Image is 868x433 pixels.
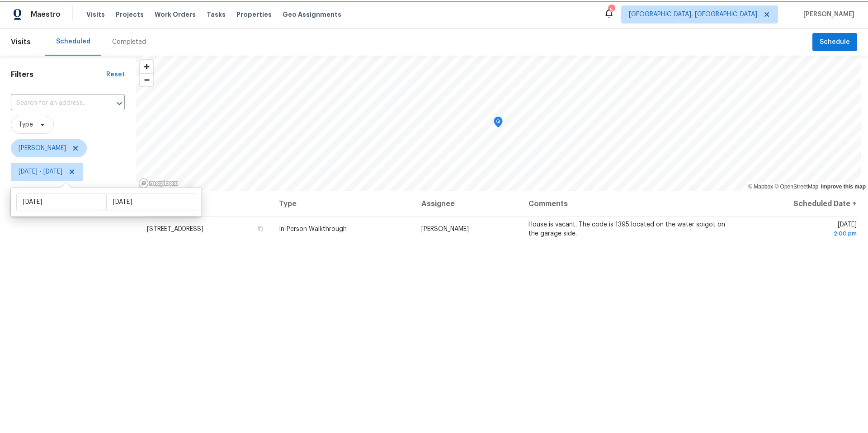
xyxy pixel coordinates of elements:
[734,191,857,216] th: Scheduled Date ↑
[414,191,521,216] th: Assignee
[256,225,264,233] button: Copy Address
[748,184,773,190] a: Mapbox
[138,178,178,188] a: Mapbox homepage
[16,193,105,211] input: Start date
[106,70,125,79] div: Reset
[494,117,503,131] div: Map marker
[112,38,146,47] div: Completed
[136,56,861,191] canvas: Map
[86,10,105,19] span: Visits
[812,33,857,52] button: Schedule
[741,229,857,238] div: 2:00 pm
[11,96,99,110] input: Search for an address...
[820,37,850,48] span: Schedule
[19,120,33,129] span: Type
[19,144,66,153] span: [PERSON_NAME]
[140,73,153,86] button: Zoom out
[821,184,866,190] a: Improve this map
[774,184,818,190] a: OpenStreetMap
[800,10,854,19] span: [PERSON_NAME]
[741,221,857,238] span: [DATE]
[113,97,126,110] button: Open
[56,37,90,46] div: Scheduled
[147,226,203,232] span: [STREET_ADDRESS]
[140,60,153,73] button: Zoom in
[283,10,341,19] span: Geo Assignments
[629,10,757,19] span: [GEOGRAPHIC_DATA], [GEOGRAPHIC_DATA]
[608,5,614,14] div: 5
[421,226,469,232] span: [PERSON_NAME]
[19,167,62,176] span: [DATE] - [DATE]
[155,10,196,19] span: Work Orders
[116,10,144,19] span: Projects
[106,193,195,211] input: End date
[521,191,735,216] th: Comments
[272,191,414,216] th: Type
[11,32,31,52] span: Visits
[11,70,106,79] h1: Filters
[207,11,226,18] span: Tasks
[279,226,347,232] span: In-Person Walkthrough
[236,10,272,19] span: Properties
[31,10,61,19] span: Maestro
[146,191,272,216] th: Address
[528,221,725,237] span: House is vacant. The code is 1395 located on the water spigot on the garage side.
